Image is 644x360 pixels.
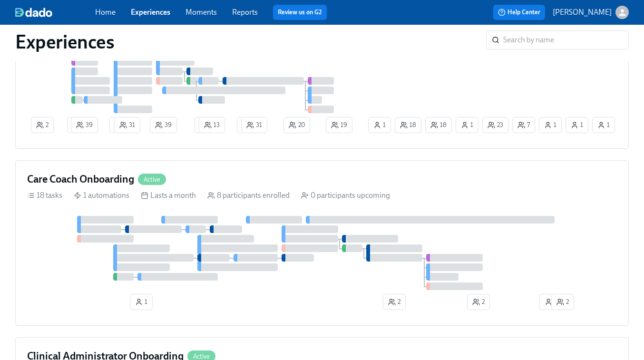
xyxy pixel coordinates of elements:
button: 2 [551,294,574,310]
div: 0 participants upcoming [301,190,390,201]
span: 18 [430,120,447,130]
button: 18 [425,117,452,133]
span: 39 [76,120,93,130]
button: 1 [368,117,391,133]
button: 39 [71,117,98,133]
span: Active [187,353,215,360]
a: dado [15,8,95,17]
button: 31 [114,117,140,133]
span: 1 [597,120,610,130]
button: 3 [109,117,133,133]
h1: Experiences [15,30,115,53]
button: 1 [456,117,478,133]
span: 18 [400,120,416,130]
button: 39 [150,117,177,133]
span: 31 [246,120,262,130]
span: Active [138,176,166,183]
span: 2 [556,297,569,307]
span: 1 [544,120,556,130]
button: 18 [395,117,421,133]
button: Help Center [493,5,545,20]
a: Reports [232,8,258,17]
div: 1 automations [74,190,129,201]
button: 20 [283,117,310,133]
button: [PERSON_NAME] [553,6,629,19]
span: 13 [204,120,220,130]
div: 18 tasks [27,190,62,201]
a: Review us on G2 [278,8,322,17]
p: [PERSON_NAME] [553,7,612,18]
span: 31 [119,120,135,130]
a: Experiences [131,8,170,17]
span: 1 [135,297,147,307]
button: Review us on G2 [273,5,327,20]
button: 2 [195,117,217,133]
span: 2 [36,120,49,130]
button: 23 [482,117,508,133]
a: Moments [185,8,217,17]
button: 2 [383,294,406,310]
span: 1 [545,297,557,307]
a: Care Coach OnboardingActive18 tasks 1 automations Lasts a month 8 participants enrolled 0 partici... [15,160,629,326]
button: 31 [241,117,267,133]
button: 2 [31,117,54,133]
button: 2 [467,294,490,310]
span: 1 [571,120,583,130]
span: 2 [388,297,400,307]
span: 7 [517,120,530,130]
h4: Care Coach Onboarding [27,172,134,186]
button: 19 [326,117,352,133]
a: Home [95,8,116,17]
button: 1 [130,294,153,310]
button: 1 [566,117,588,133]
button: 13 [199,117,225,133]
button: 1 [539,294,562,310]
button: 1 [539,117,562,133]
button: 7 [512,117,535,133]
button: 1 [592,117,615,133]
span: 20 [289,120,305,130]
input: Search by name [503,30,629,49]
span: 1 [461,120,473,130]
span: 19 [331,120,347,130]
img: dado [15,8,52,17]
span: 2 [472,297,485,307]
button: 2 [237,117,260,133]
div: 8 participants enrolled [207,190,290,201]
div: Lasts a month [141,190,196,201]
span: Help Center [498,8,540,17]
span: 39 [155,120,172,130]
span: 23 [488,120,503,130]
span: 1 [373,120,386,130]
button: 2 [67,117,90,133]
